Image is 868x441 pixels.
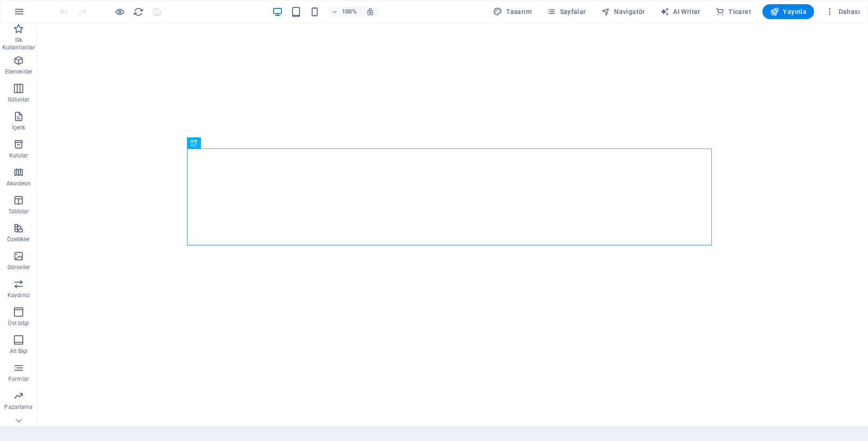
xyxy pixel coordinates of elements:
[342,6,357,17] h6: 100%
[133,7,144,17] i: Sayfayı yeniden yükleyin
[712,4,755,19] button: Ticaret
[7,236,30,243] p: Özellikler
[489,4,535,19] button: Tasarım
[770,7,807,16] span: Yayınla
[8,319,29,327] p: Üst bilgi
[8,375,29,383] p: Formlar
[660,7,701,16] span: AI Writer
[597,4,649,19] button: Navigatör
[715,7,751,16] span: Ticaret
[7,292,30,299] p: Kaydırıcı
[114,6,125,17] button: Ön izleme modundan çıkıp düzenlemeye devam etmek için buraya tıklayın
[8,208,29,215] p: Tablolar
[762,4,814,19] button: Yayınla
[656,4,704,19] button: AI Writer
[366,7,374,16] i: Yeniden boyutlandırmada yakınlaştırma düzeyini seçilen cihaza uyacak şekilde otomatik olarak ayarla.
[489,4,535,19] div: Tasarım (Ctrl+Alt+Y)
[821,4,864,19] button: Dahası
[5,68,32,75] p: Elementler
[9,152,28,159] p: Kutular
[328,6,361,17] button: 100%
[493,7,532,16] span: Tasarım
[133,6,144,17] button: reload
[601,7,645,16] span: Navigatör
[7,180,31,187] p: Akordeon
[547,7,586,16] span: Sayfalar
[543,4,590,19] button: Sayfalar
[10,347,28,355] p: Alt Bigi
[7,264,30,271] p: Görseller
[8,96,30,103] p: Sütunlar
[825,7,860,16] span: Dahası
[12,124,25,131] p: İçerik
[4,403,33,411] p: Pazarlama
